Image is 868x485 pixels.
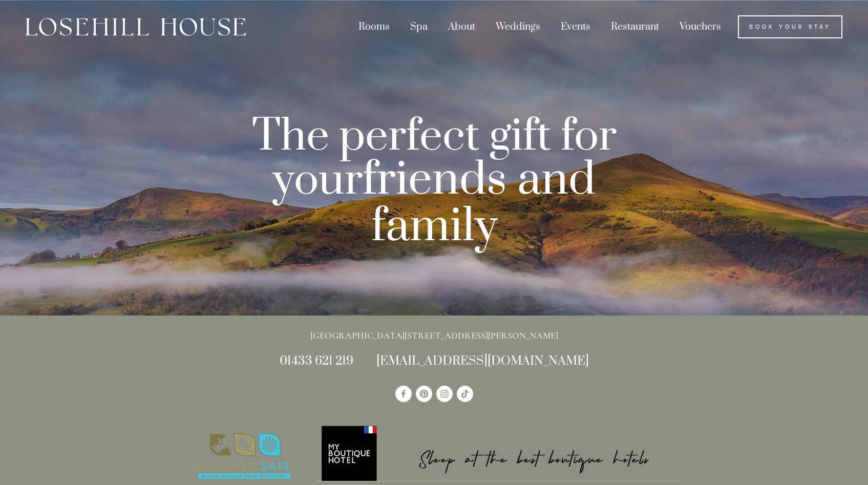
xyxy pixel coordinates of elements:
[436,386,453,402] a: Instagram
[316,424,679,481] img: My Boutique Hotel - Logo
[486,15,549,38] div: Weddings
[602,15,668,38] div: Restaurant
[670,15,730,38] a: Vouchers
[401,15,437,38] div: Spa
[376,353,589,369] a: [EMAIL_ADDRESS][DOMAIN_NAME]
[26,18,246,36] img: Losehill House
[363,152,596,256] strong: friends and family
[280,353,353,369] a: 01433 621 219
[457,386,473,402] a: TikTok
[738,15,842,38] a: Book Your Stay
[552,15,600,38] div: Events
[395,386,412,402] a: Losehill House Hotel & Spa
[439,15,484,38] div: About
[189,328,679,344] p: [GEOGRAPHIC_DATA][STREET_ADDRESS][PERSON_NAME]
[349,15,399,38] div: Rooms
[316,424,679,481] a: My Boutique Hotel - Logo
[416,386,432,402] a: Pinterest
[206,116,663,251] p: The perfect gift for your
